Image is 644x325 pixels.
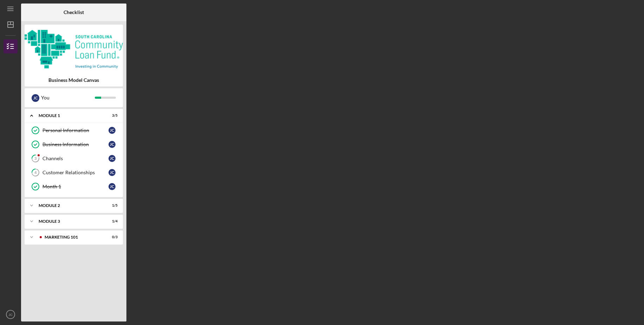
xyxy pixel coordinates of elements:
div: J C [109,127,116,134]
div: Month 1 [42,184,109,189]
a: Business InformationJC [28,137,119,151]
div: 3 / 5 [105,113,118,118]
b: Checklist [64,9,84,15]
div: Marketing 101 [45,235,100,239]
div: J C [109,141,116,148]
div: J C [32,94,39,102]
div: J C [109,155,116,162]
div: Module 3 [39,219,100,223]
div: You [41,92,95,104]
div: Module 1 [39,113,100,118]
div: Business Information [42,142,109,147]
tspan: 4 [34,170,37,175]
div: J C [109,183,116,190]
b: Business Model Canvas [48,77,99,83]
div: Module 2 [39,203,100,208]
div: Customer Relationships [42,170,109,175]
div: Channels [42,156,109,161]
button: JC [4,307,18,321]
a: Month 1JC [28,180,119,194]
text: JC [8,313,13,317]
div: Personal Information [42,128,109,133]
a: Personal InformationJC [28,123,119,137]
div: J C [109,169,116,176]
div: 1 / 5 [105,203,118,208]
img: Product logo [25,28,123,70]
a: 3ChannelsJC [28,151,119,165]
a: 4Customer RelationshipsJC [28,165,119,180]
div: 1 / 4 [105,219,118,223]
div: 0 / 3 [105,235,118,239]
tspan: 3 [34,156,37,161]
